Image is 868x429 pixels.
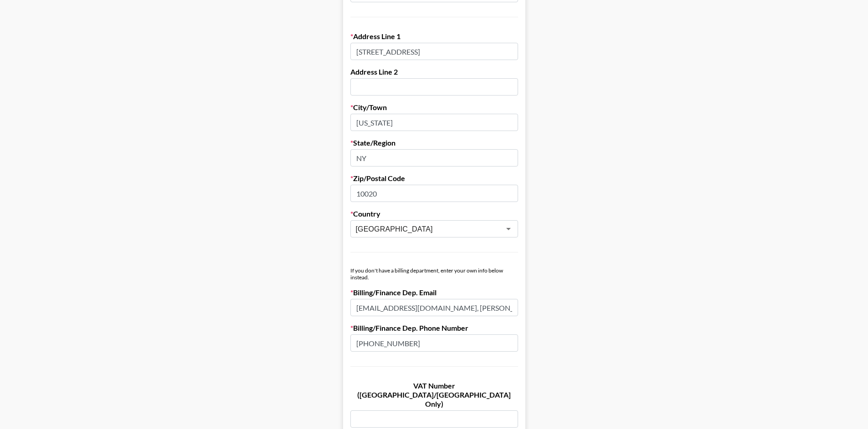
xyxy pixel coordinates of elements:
[350,32,518,41] label: Address Line 1
[350,267,518,281] div: If you don't have a billing department, enter your own info below instead.
[350,209,518,218] label: Country
[350,138,518,147] label: State/Region
[350,67,518,76] label: Address Line 2
[350,381,518,409] label: VAT Number ([GEOGRAPHIC_DATA]/[GEOGRAPHIC_DATA] Only)
[350,174,518,183] label: Zip/Postal Code
[350,323,518,333] label: Billing/Finance Dep. Phone Number
[350,288,518,297] label: Billing/Finance Dep. Email
[350,103,518,112] label: City/Town
[502,222,515,235] button: Open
